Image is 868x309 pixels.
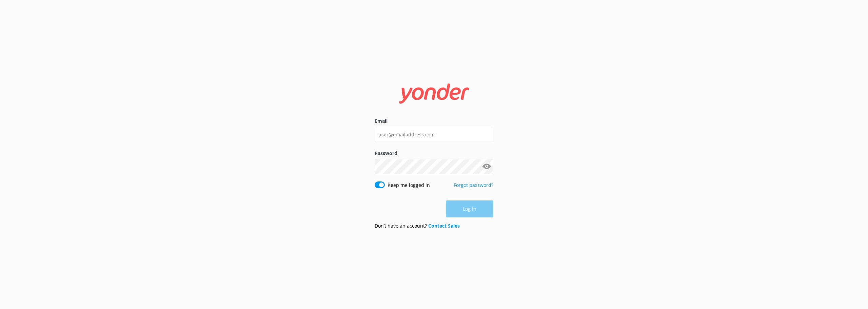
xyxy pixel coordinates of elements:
button: Show password [480,160,493,173]
a: Contact Sales [428,223,460,229]
label: Email [375,117,493,125]
input: user@emailaddress.com [375,127,493,142]
a: Forgot password? [454,182,493,188]
label: Keep me logged in [388,181,430,189]
p: Don’t have an account? [375,222,460,230]
label: Password [375,150,493,157]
